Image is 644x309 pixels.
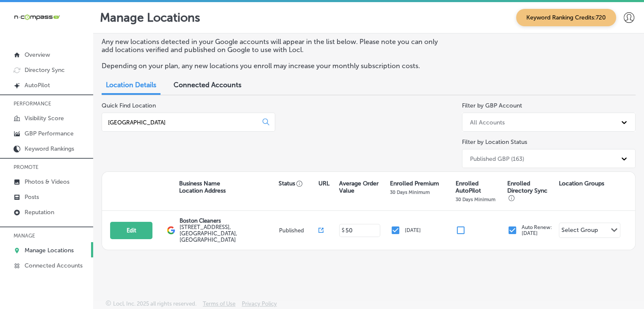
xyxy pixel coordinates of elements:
p: Enrolled AutoPilot [456,180,503,194]
p: Visibility Score [25,115,64,122]
p: [DATE] [405,227,421,233]
p: $ [342,227,345,233]
p: Any new locations detected in your Google accounts will appear in the list below. Please note you... [102,38,449,54]
p: Auto Renew: [DATE] [522,224,552,236]
p: Directory Sync [25,66,65,74]
div: All Accounts [470,119,505,126]
p: Status [279,180,318,187]
img: tab_keywords_by_traffic_grey.svg [84,49,91,56]
span: Location Details [106,81,156,89]
div: Domain Overview [32,50,76,55]
p: Enrolled Premium [390,180,439,187]
img: logo [167,226,175,235]
p: 30 Days Minimum [456,196,495,202]
p: Location Groups [559,180,604,187]
p: Boston Cleaners [180,218,276,224]
label: [STREET_ADDRESS] , [GEOGRAPHIC_DATA], [GEOGRAPHIC_DATA] [180,224,276,243]
p: Photos & Videos [25,178,69,185]
div: v 4.0.25 [24,14,41,20]
p: Manage Locations [100,11,200,25]
div: Published GBP (163) [470,155,524,162]
p: Connected Accounts [25,262,83,269]
p: URL [318,180,329,187]
p: GBP Performance [25,130,74,137]
p: AutoPilot [25,82,50,89]
img: 660ab0bf-5cc7-4cb8-ba1c-48b5ae0f18e60NCTV_CLogo_TV_Black_-500x88.png [14,13,60,21]
img: logo_orange.svg [14,14,20,20]
p: Enrolled Directory Sync [507,180,555,201]
p: Reputation [25,209,54,216]
label: Filter by Location Status [462,138,527,146]
p: Overview [25,51,50,58]
label: Filter by GBP Account [462,102,522,109]
p: Manage Locations [25,247,74,254]
p: Posts [25,193,39,201]
span: Connected Accounts [174,81,241,89]
p: Business Name Location Address [179,180,226,194]
button: Edit [110,222,152,239]
p: Keyword Rankings [25,145,74,152]
label: Quick Find Location [102,102,156,109]
input: All Locations [107,119,256,126]
img: tab_domain_overview_orange.svg [23,49,30,56]
img: website_grey.svg [14,22,20,29]
div: Domain: [DOMAIN_NAME] [22,22,93,29]
p: Published [279,227,319,234]
p: Locl, Inc. 2025 all rights reserved. [113,301,196,307]
div: Keywords by Traffic [94,50,143,55]
div: Select Group [561,226,598,236]
p: 30 Days Minimum [390,189,430,195]
span: Keyword Ranking Credits: 720 [516,9,616,26]
p: Depending on your plan, any new locations you enroll may increase your monthly subscription costs. [102,62,449,70]
p: Average Order Value [339,180,386,194]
